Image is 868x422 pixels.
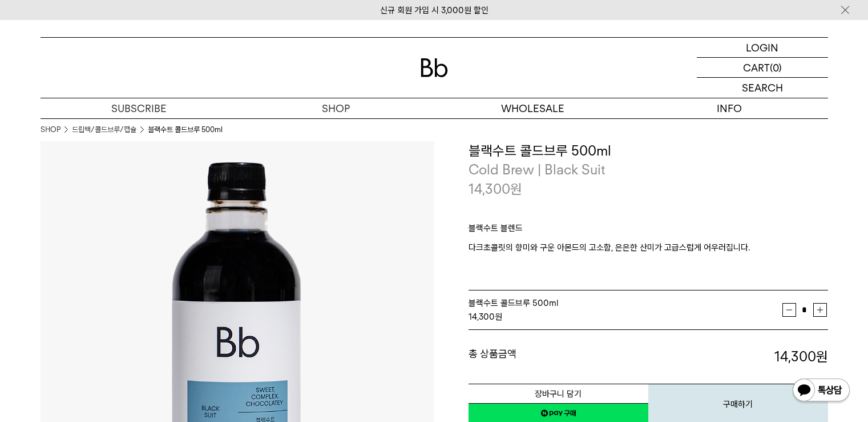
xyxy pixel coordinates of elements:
[469,384,648,404] button: 장바구니 담기
[469,310,782,324] div: 원
[434,98,631,118] p: WHOLESALE
[72,124,136,136] a: 드립백/콜드브루/캡슐
[469,241,828,268] p: 다크초콜릿의 향미와 구운 아몬드의 고소함, 은은한 산미가 고급스럽게 어우러집니다.
[469,298,559,308] span: 블랙수트 콜드브루 500ml
[469,312,495,322] strong: 14,300
[421,58,448,77] img: 로고
[41,98,237,118] a: SUBSCRIBE
[816,348,828,365] b: 원
[469,141,828,161] h3: 블랙수트 콜드브루 500ml
[792,377,851,405] img: 카카오톡 채널 1:1 채팅 버튼
[380,5,488,15] a: 신규 회원 가입 시 3,000원 할인
[697,38,828,58] a: LOGIN
[631,98,828,118] p: INFO
[237,98,434,118] a: SHOP
[742,78,783,98] p: SEARCH
[697,58,828,78] a: CART (0)
[469,221,828,241] p: 블랙수트 블렌드
[469,347,648,367] dt: 총 상품금액
[510,181,522,197] span: 원
[148,124,223,136] li: 블랙수트 콜드브루 500ml
[770,58,782,77] p: (0)
[469,180,522,199] p: 14,300
[813,303,827,317] button: 증가
[782,303,796,317] button: 감소
[746,38,778,57] p: LOGIN
[469,160,828,180] p: Cold Brew | Black Suit
[41,124,60,136] a: SHOP
[774,348,828,365] strong: 14,300
[743,58,770,77] p: CART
